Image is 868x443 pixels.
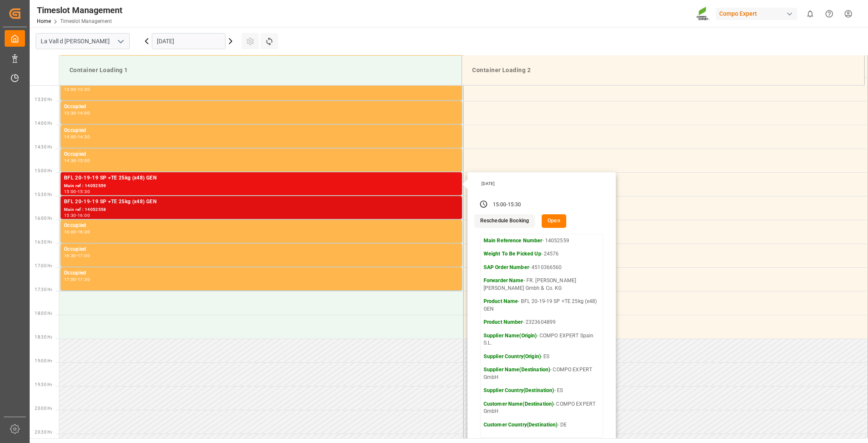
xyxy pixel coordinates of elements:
strong: Supplier Country(Destination) [484,387,554,393]
div: - [76,159,78,163]
button: Compo Expert [716,6,801,22]
strong: Weight To Be Picked Up [484,251,541,257]
span: 16:30 Hr [35,240,52,244]
div: 17:30 [78,278,90,281]
div: - [76,87,78,91]
span: 17:30 Hr [35,287,52,292]
div: 16:00 [78,213,90,217]
div: 13:00 [64,87,76,91]
p: - 2323604899 [484,319,600,326]
p: - COMPO EXPERT GmbH [484,401,600,415]
div: 15:30 [508,201,521,209]
strong: Product Name [484,298,518,304]
div: BFL 20-19-19 SP +TE 25kg (x48) GEN [64,174,459,182]
div: - [76,111,78,115]
div: 16:00 [64,230,76,234]
div: 17:00 [64,278,76,281]
button: open menu [114,35,127,48]
button: Open [542,214,566,228]
span: 15:30 Hr [35,192,52,197]
div: - [506,201,507,209]
span: 19:30 Hr [35,382,52,387]
div: Occupied [64,126,459,135]
div: - [76,213,78,217]
button: Reschedule Booking [474,214,535,228]
div: Container Loading 2 [469,62,857,78]
div: 14:30 [64,159,76,163]
div: - [76,135,78,139]
p: - COMPO EXPERT Spain S.L. [484,332,600,347]
strong: Supplier Name(Origin) [484,333,537,339]
div: Occupied [64,103,459,111]
div: Compo Expert [716,8,797,20]
div: 15:00 [64,190,76,193]
span: 20:00 Hr [35,406,52,411]
strong: Product Number [484,319,523,325]
p: - BFL 20-19-19 SP +TE 25kg (x48) GEN [484,298,600,313]
p: - ES [484,353,600,361]
div: 14:00 [64,135,76,139]
div: Occupied [64,55,459,64]
span: 18:00 Hr [35,311,52,316]
div: 16:30 [78,230,90,234]
span: 14:30 Hr [35,145,52,149]
strong: Customer Name(Destination) [484,401,554,407]
div: 14:00 [78,111,90,115]
strong: Supplier Country(Origin) [484,353,541,359]
p: - 4510366560 [484,264,600,272]
strong: Forwarder Name [484,278,524,283]
span: 14:00 Hr [35,121,52,126]
input: Type to search/select [36,33,130,49]
div: 15:00 [493,201,506,209]
div: Timeslot Management [37,4,122,17]
div: Main ref : 14052558 [64,206,459,213]
span: 19:00 Hr [35,359,52,363]
strong: Supplier Name(Destination) [484,367,550,373]
p: - DE [484,421,600,429]
div: 15:30 [78,190,90,193]
strong: Customer Country(Destination) [484,422,558,428]
div: 15:30 [64,213,76,217]
div: 15:00 [78,159,90,163]
div: 16:30 [64,254,76,258]
span: 15:00 Hr [35,168,52,173]
div: - [76,230,78,234]
div: Main ref : 14052559 [64,182,459,190]
input: DD.MM.YYYY [152,33,225,49]
div: 17:00 [78,254,90,258]
div: Occupied [64,222,459,230]
div: Occupied [64,245,459,254]
div: 13:30 [78,87,90,91]
div: 13:30 [64,111,76,115]
p: - COMPO EXPERT GmbH [484,366,600,381]
strong: Main Reference Number [484,238,542,244]
button: show 0 new notifications [801,4,820,23]
button: Help Center [820,4,839,23]
div: - [76,278,78,281]
div: Container Loading 1 [66,62,455,78]
div: - [76,190,78,193]
span: 18:30 Hr [35,335,52,339]
p: - FR. [PERSON_NAME] [PERSON_NAME] Gmbh & Co. KG [484,277,600,292]
div: - [76,254,78,258]
span: 20:30 Hr [35,430,52,435]
strong: SAP Order Number [484,264,529,270]
a: Home [37,18,51,24]
div: [DATE] [479,181,606,187]
span: 16:00 Hr [35,216,52,221]
p: - 14052559 [484,237,600,245]
img: Screenshot%202023-09-29%20at%2010.02.21.png_1712312052.png [696,6,710,21]
span: 13:30 Hr [35,97,52,102]
span: 17:00 Hr [35,264,52,268]
div: Occupied [64,269,459,278]
p: - ES [484,387,600,395]
div: 14:30 [78,135,90,139]
div: BFL 20-19-19 SP +TE 25kg (x48) GEN [64,198,459,206]
p: - 24576 [484,250,600,258]
div: Occupied [64,150,459,159]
